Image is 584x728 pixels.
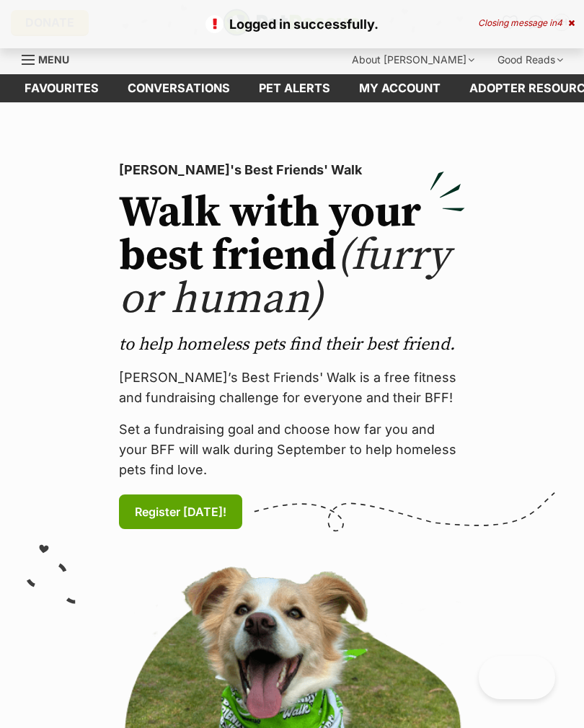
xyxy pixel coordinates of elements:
[119,368,465,408] p: [PERSON_NAME]’s Best Friends' Walk is a free fitness and fundraising challenge for everyone and t...
[135,503,226,520] span: Register [DATE]!
[244,74,345,102] a: Pet alerts
[113,74,244,102] a: conversations
[119,333,465,356] p: to help homeless pets find their best friend.
[342,45,485,74] div: About [PERSON_NAME]
[119,229,450,327] span: (furry or human)
[119,160,465,180] p: [PERSON_NAME]'s Best Friends' Walk
[119,192,465,321] h2: Walk with your best friend
[479,656,555,699] iframe: Help Scout Beacon - Open
[487,45,573,74] div: Good Reads
[345,74,455,102] a: My account
[10,74,113,102] a: Favourites
[119,420,465,480] p: Set a fundraising goal and choose how far you and your BFF will walk during September to help hom...
[22,45,79,71] a: Menu
[38,53,69,66] span: Menu
[119,494,242,529] a: Register [DATE]!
